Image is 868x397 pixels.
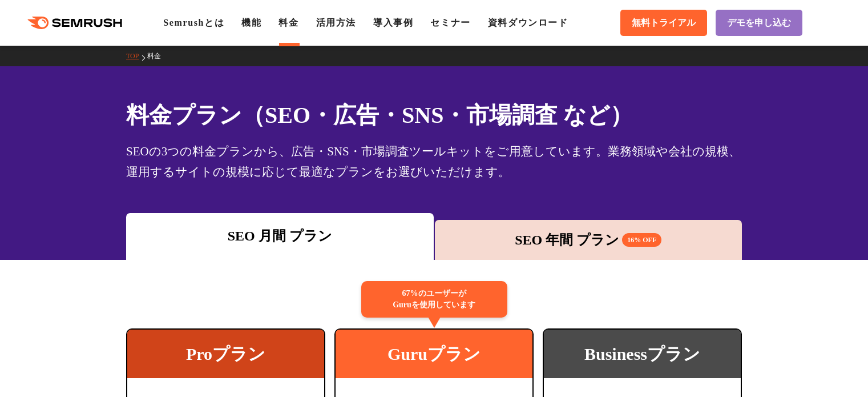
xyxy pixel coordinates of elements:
div: SEO 年間 プラン [441,230,737,250]
div: 67%のユーザーが Guruを使用しています [361,281,507,318]
a: 活用方法 [316,18,356,27]
span: デモを申し込む [727,17,791,29]
a: セミナー [430,18,470,27]
h1: 料金プラン（SEO・広告・SNS・市場調査 など） [126,98,742,132]
div: Businessプラン [544,330,741,378]
a: Semrushとは [163,18,224,27]
a: デモを申し込む [716,10,802,36]
a: 無料トライアル [620,10,707,36]
a: TOP [126,52,147,60]
a: 資料ダウンロード [488,18,568,27]
div: SEO 月間 プラン [132,226,428,246]
div: Proプラン [127,330,324,378]
div: SEOの3つの料金プランから、広告・SNS・市場調査ツールキットをご用意しています。業務領域や会社の規模、運用するサイトの規模に応じて最適なプランをお選びいただけます。 [126,141,742,182]
span: 無料トライアル [632,17,696,29]
a: 導入事例 [373,18,413,27]
span: 16% OFF [622,233,661,247]
a: 機能 [241,18,261,27]
a: 料金 [278,18,298,27]
div: Guruプラン [336,330,532,378]
a: 料金 [147,52,169,60]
